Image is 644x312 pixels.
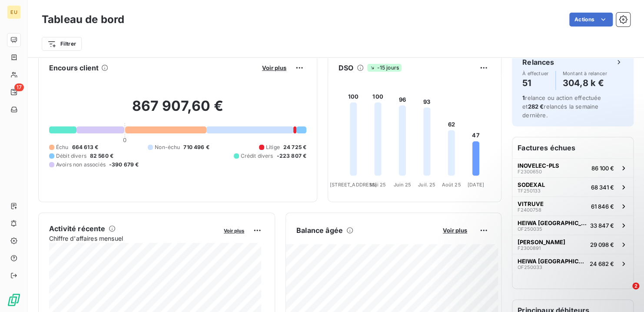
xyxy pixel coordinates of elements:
[512,137,633,158] h6: Factures échues
[42,37,82,51] button: Filtrer
[418,182,435,188] tspan: Juil. 25
[277,152,307,160] span: -223 807 €
[468,182,484,188] tspan: [DATE]
[518,226,542,232] span: OF250035
[262,64,286,71] span: Voir plus
[522,94,601,119] span: relance ou action effectuée et relancés la semaine dernière.
[241,152,273,160] span: Crédit divers
[590,222,614,229] span: 33 847 €
[522,76,548,90] h4: 51
[443,227,467,234] span: Voir plus
[518,207,541,212] span: F2400758
[470,228,644,289] iframe: Intercom notifications message
[49,63,99,73] h6: Encours client
[591,203,614,210] span: 61 846 €
[528,103,544,110] span: 282 €
[632,282,639,289] span: 2
[224,228,244,234] span: Voir plus
[512,216,633,235] button: HEIWA [GEOGRAPHIC_DATA]OF25003533 847 €
[518,219,587,226] span: HEIWA [GEOGRAPHIC_DATA]
[518,188,541,193] span: TF250133
[563,71,607,76] span: Montant à relancer
[42,12,124,27] h3: Tableau de bord
[49,223,105,234] h6: Activité récente
[440,226,470,234] button: Voir plus
[518,200,544,207] span: VITRUVE
[266,143,280,151] span: Litige
[522,71,548,76] span: À effectuer
[522,94,525,101] span: 1
[14,83,24,91] span: 17
[72,143,98,151] span: 664 613 €
[614,282,635,303] iframe: Intercom live chat
[56,152,86,160] span: Débit divers
[591,165,614,172] span: 86 100 €
[123,136,126,143] span: 0
[283,143,306,151] span: 24 725 €
[7,293,21,307] img: Logo LeanPay
[49,97,306,123] h2: 867 907,60 €
[155,143,180,151] span: Non-échu
[330,182,377,188] tspan: [STREET_ADDRESS]
[49,234,218,243] span: Chiffre d'affaires mensuel
[7,5,21,19] div: EU
[56,161,106,169] span: Avoirs non associés
[367,64,401,72] span: -15 jours
[393,182,411,188] tspan: Juin 25
[442,182,461,188] tspan: Août 25
[259,64,289,72] button: Voir plus
[221,226,247,234] button: Voir plus
[522,57,554,67] h6: Relances
[518,162,559,169] span: INOVELEC-PLS
[512,177,633,196] button: SODEXALTF25013368 341 €
[512,196,633,216] button: VITRUVEF240075861 846 €
[339,63,353,73] h6: DSO
[518,169,542,174] span: F2300650
[183,143,209,151] span: 710 496 €
[591,184,614,191] span: 68 341 €
[512,158,633,177] button: INOVELEC-PLSF230065086 100 €
[109,161,139,169] span: -390 679 €
[90,152,113,160] span: 82 560 €
[518,181,545,188] span: SODEXAL
[56,143,69,151] span: Échu
[569,13,613,27] button: Actions
[563,76,607,90] h4: 304,8 k €
[296,225,343,236] h6: Balance âgée
[370,182,386,188] tspan: Mai 25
